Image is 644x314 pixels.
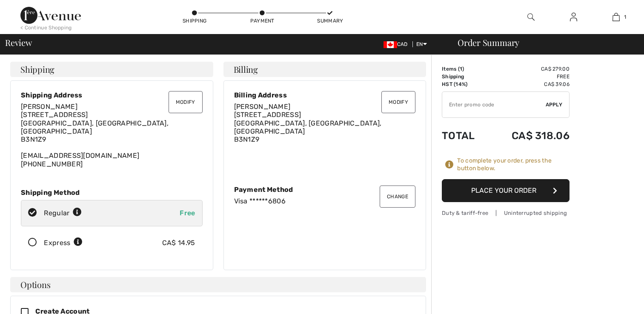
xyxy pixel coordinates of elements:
[234,91,416,99] div: Billing Address
[20,65,54,74] span: Shipping
[20,24,72,31] div: < Continue Shopping
[182,17,207,25] div: Shipping
[488,80,570,88] td: CA$ 39.06
[162,238,195,248] div: CA$ 14.95
[442,209,570,217] div: Duty & tariff-free | Uninterrupted shipping
[21,91,203,99] div: Shipping Address
[381,91,415,113] button: Modify
[416,41,427,47] span: EN
[527,12,535,22] img: search the website
[234,103,291,111] span: [PERSON_NAME]
[10,277,426,292] h4: Options
[234,65,258,74] span: Billing
[21,103,203,168] div: [EMAIL_ADDRESS][DOMAIN_NAME] [PHONE_NUMBER]
[249,17,275,25] div: Payment
[624,13,626,21] span: 1
[457,157,570,172] div: To complete your order, press the button below.
[442,73,488,80] td: Shipping
[447,38,639,47] div: Order Summary
[317,17,343,25] div: Summary
[442,92,546,117] input: Promo code
[488,121,570,150] td: CA$ 318.06
[488,65,570,73] td: CA$ 279.00
[546,101,563,108] span: Apply
[20,7,81,24] img: 1ère Avenue
[442,65,488,73] td: Items ( )
[442,80,488,88] td: HST (14%)
[460,66,462,72] span: 1
[44,208,82,218] div: Regular
[442,121,488,150] td: Total
[21,188,203,197] div: Shipping Method
[44,238,83,248] div: Express
[21,103,77,111] span: [PERSON_NAME]
[570,12,577,22] img: My Info
[595,12,637,22] a: 1
[442,179,570,202] button: Place Your Order
[384,41,411,47] span: CAD
[563,12,584,23] a: Sign In
[5,38,32,47] span: Review
[234,111,382,143] span: [STREET_ADDRESS] [GEOGRAPHIC_DATA], [GEOGRAPHIC_DATA], [GEOGRAPHIC_DATA] B3N1Z9
[613,12,620,22] img: My Bag
[169,91,203,113] button: Modify
[488,73,570,80] td: Free
[384,41,397,48] img: Canadian Dollar
[21,111,169,143] span: [STREET_ADDRESS] [GEOGRAPHIC_DATA], [GEOGRAPHIC_DATA], [GEOGRAPHIC_DATA] B3N1Z9
[234,186,416,194] div: Payment Method
[180,209,195,217] span: Free
[380,186,415,208] button: Change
